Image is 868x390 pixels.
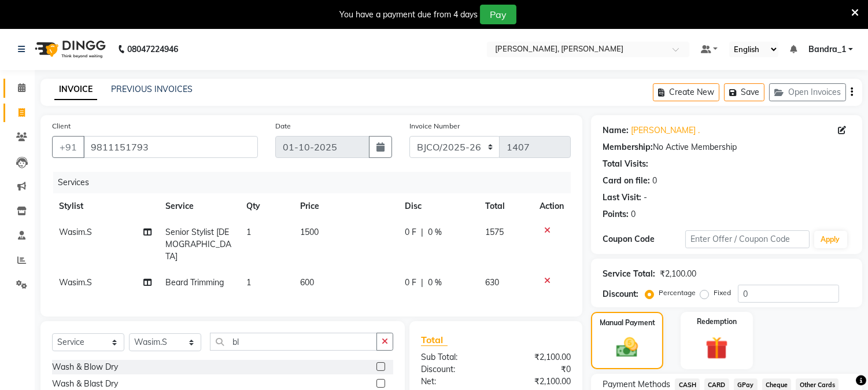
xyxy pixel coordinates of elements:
[165,227,231,262] span: Senior Stylist [DEMOGRAPHIC_DATA]
[428,226,442,238] span: 0 %
[52,121,71,131] label: Client
[53,172,579,193] div: Services
[409,121,460,131] label: Invoice Number
[29,33,109,65] img: logo
[246,277,251,288] span: 1
[478,193,533,219] th: Total
[603,124,629,137] div: Name:
[246,227,251,237] span: 1
[59,227,92,237] span: Wasim.S
[600,318,655,328] label: Manual Payment
[59,277,92,288] span: Wasim.S
[659,288,696,298] label: Percentage
[52,193,158,219] th: Stylist
[405,277,416,289] span: 0 F
[814,231,847,248] button: Apply
[421,334,448,346] span: Total
[54,79,97,100] a: INVOICE
[697,317,737,327] label: Redemption
[603,175,650,187] div: Card on file:
[610,335,644,360] img: _cash.svg
[644,192,647,204] div: -
[111,84,193,94] a: PREVIOUS INVOICES
[52,136,84,158] button: +91
[300,277,314,288] span: 600
[603,192,641,204] div: Last Visit:
[398,193,478,219] th: Disc
[412,363,496,376] div: Discount:
[412,376,496,388] div: Net:
[412,351,496,363] div: Sub Total:
[428,277,442,289] span: 0 %
[165,277,224,288] span: Beard Trimming
[603,141,653,153] div: Membership:
[652,175,657,187] div: 0
[685,230,809,248] input: Enter Offer / Coupon Code
[480,5,516,24] button: Pay
[405,226,416,238] span: 0 F
[52,361,118,373] div: Wash & Blow Dry
[603,208,629,220] div: Points:
[127,33,178,65] b: 08047224946
[769,83,846,101] button: Open Invoices
[158,193,239,219] th: Service
[631,208,636,220] div: 0
[603,141,851,153] div: No Active Membership
[421,277,423,289] span: |
[603,233,685,245] div: Coupon Code
[603,158,648,170] div: Total Visits:
[533,193,571,219] th: Action
[724,83,764,101] button: Save
[496,363,580,376] div: ₹0
[210,333,377,351] input: Search or Scan
[485,227,504,237] span: 1575
[808,43,846,56] span: Bandra_1
[496,351,580,363] div: ₹2,100.00
[339,9,478,21] div: You have a payment due from 4 days
[603,288,638,300] div: Discount:
[485,277,499,288] span: 630
[496,376,580,388] div: ₹2,100.00
[275,121,291,131] label: Date
[83,136,258,158] input: Search by Name/Mobile/Email/Code
[300,227,319,237] span: 1500
[239,193,293,219] th: Qty
[653,83,719,101] button: Create New
[603,268,655,280] div: Service Total:
[52,378,118,390] div: Wash & Blast Dry
[421,226,423,238] span: |
[293,193,398,219] th: Price
[660,268,696,280] div: ₹2,100.00
[714,288,731,298] label: Fixed
[631,124,700,137] a: [PERSON_NAME] .
[699,334,735,362] img: _gift.svg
